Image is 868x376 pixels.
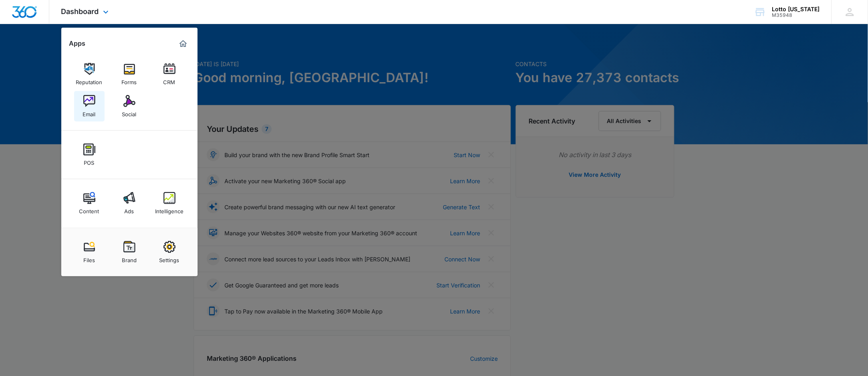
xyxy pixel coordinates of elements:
div: Brand [122,253,137,263]
a: CRM [154,59,185,89]
div: Reputation [76,75,103,85]
a: Email [74,91,105,121]
a: Forms [114,59,145,89]
div: Forms [122,75,137,85]
a: Content [74,188,105,218]
div: account name [772,6,820,12]
div: POS [84,156,95,166]
h2: Apps [69,40,86,47]
a: Marketing 360® Dashboard [177,37,190,50]
div: Files [83,253,95,263]
a: Reputation [74,59,105,89]
div: Social [122,107,137,117]
div: CRM [164,75,176,85]
div: Email [83,107,96,117]
div: Settings [159,253,180,263]
div: Intelligence [155,204,184,214]
div: Content [79,204,99,214]
a: Settings [154,237,185,267]
a: POS [74,139,105,170]
a: Social [114,91,145,121]
div: Ads [125,204,134,214]
a: Brand [114,237,145,267]
span: Dashboard [61,7,99,16]
a: Ads [114,188,145,218]
a: Intelligence [154,188,185,218]
div: account id [772,12,820,18]
a: Files [74,237,105,267]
